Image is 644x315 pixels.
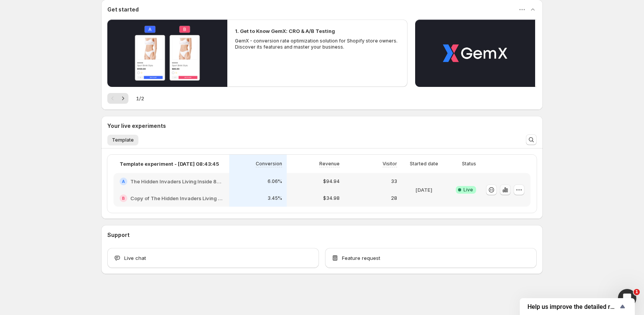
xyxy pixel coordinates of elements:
span: Live chat [124,254,146,262]
p: $94.94 [323,178,340,184]
h2: 1. Get to Know GemX: CRO & A/B Testing [235,27,335,35]
p: $34.98 [323,195,340,201]
h3: Your live experiments [107,122,166,130]
p: GemX - conversion rate optimization solution for Shopify store owners. Discover its features and ... [235,38,400,50]
button: Show survey - Help us improve the detailed report for A/B campaigns [527,302,627,311]
h2: A [122,179,125,184]
p: Revenue [319,161,340,167]
h2: B [122,196,125,201]
button: Next [118,93,128,104]
h2: The Hidden Invaders Living Inside 85% of [DEMOGRAPHIC_DATA] RIGHT NOW [130,178,223,185]
button: Play video [107,20,227,87]
h3: Get started [107,6,139,13]
span: 1 / 2 [136,95,144,102]
p: Started date [410,161,438,167]
p: Visitor [383,161,397,167]
p: 28 [391,195,397,201]
nav: Pagination [107,93,128,104]
span: Help us improve the detailed report for A/B campaigns [527,303,618,310]
p: Template experiment - [DATE] 08:43:45 [120,160,219,168]
span: Live [463,187,473,193]
p: Conversion [256,161,282,167]
iframe: Intercom live chat [618,289,636,307]
h2: Copy of The Hidden Invaders Living Inside 85% of [DEMOGRAPHIC_DATA] RIGHT NOW [130,194,223,202]
p: 33 [391,178,397,184]
p: [DATE] [416,186,432,194]
span: 1 [634,289,640,295]
span: Template [112,137,134,143]
p: Status [462,161,476,167]
p: 6.06% [268,178,282,184]
p: 3.45% [268,195,282,201]
button: Search and filter results [526,134,537,145]
button: Play video [415,20,535,87]
span: Feature request [342,254,380,262]
h3: Support [107,231,130,239]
